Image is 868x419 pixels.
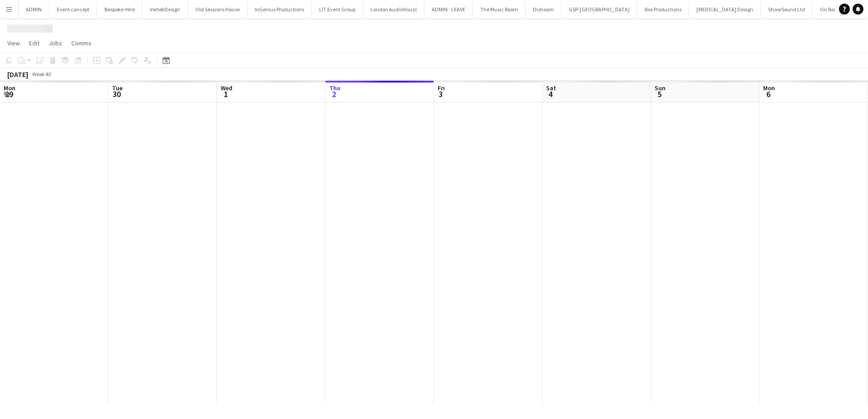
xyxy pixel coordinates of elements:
span: Sat [546,84,556,92]
button: Box Productions [637,0,689,18]
button: Old Sessions House [188,0,247,18]
a: View [4,37,24,49]
span: Week 40 [30,71,53,78]
span: Jobs [49,39,62,47]
span: Mon [763,84,775,92]
span: 2 [328,89,340,99]
button: ShawSound Ltd [761,0,813,18]
button: InGenius Productions [247,0,312,18]
span: 5 [653,89,666,99]
a: Comms [68,37,95,49]
button: Bespoke-Hire [97,0,143,18]
span: 30 [111,89,123,99]
button: Dishoom [526,0,562,18]
span: 6 [762,89,775,99]
button: LIT Event Group [312,0,363,18]
span: View [7,39,20,47]
a: Edit [25,37,43,49]
span: 3 [436,89,445,99]
button: ADMIN - LEAVE [424,0,473,18]
button: London AudioVisual [363,0,424,18]
button: [MEDICAL_DATA] Design [689,0,761,18]
span: Thu [329,84,340,92]
span: 4 [545,89,556,99]
span: Tue [112,84,123,92]
button: GSP-[GEOGRAPHIC_DATA] [562,0,637,18]
span: 29 [2,89,15,99]
button: Event concept [49,0,97,18]
span: Edit [29,39,39,47]
span: 1 [219,89,232,99]
span: Fri [438,84,445,92]
span: Sun [655,84,666,92]
span: Mon [4,84,15,92]
a: Jobs [45,37,66,49]
span: Comms [71,39,92,47]
button: ADMIN [19,0,49,18]
button: The Music Room [473,0,526,18]
button: VortekDesign [143,0,188,18]
div: [DATE] [7,70,28,79]
span: Wed [221,84,232,92]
